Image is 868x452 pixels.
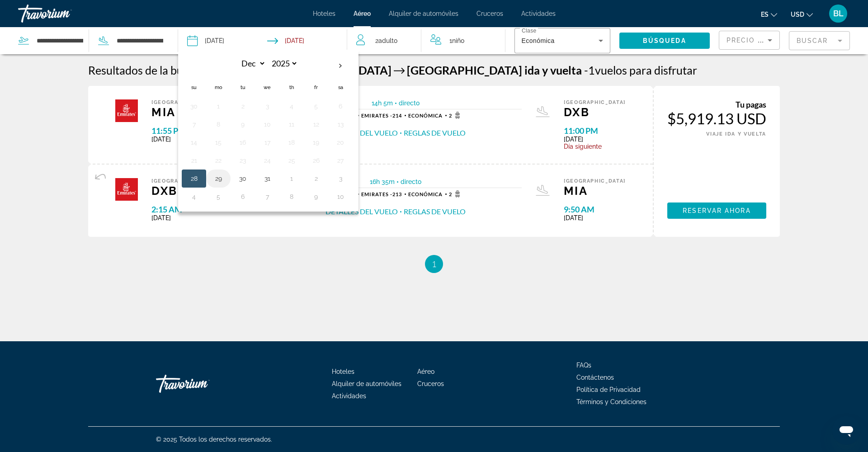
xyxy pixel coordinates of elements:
span: Económica [522,37,555,44]
button: Day 3 [260,100,274,113]
span: 2 [449,190,463,198]
span: 11:00 PM [564,126,626,136]
button: Reglas de vuelo [404,128,466,138]
span: directo [401,178,421,185]
nav: Pagination [88,255,780,273]
span: Emirates - [361,191,392,197]
button: Day 17 [260,136,274,149]
span: Aéreo [417,368,434,375]
mat-label: Clase [522,28,537,34]
span: Aéreo [354,10,371,17]
button: Change language [761,8,777,21]
span: © 2025 Todos los derechos reservados. [156,436,272,443]
button: Day 2 [236,100,250,113]
button: Day 8 [211,118,226,131]
button: Day 24 [260,154,274,167]
span: Niño [452,37,464,44]
span: [DATE] [151,214,213,221]
span: 2:15 AM [151,204,213,214]
span: 2 [375,34,397,47]
button: Day 27 [333,154,348,167]
button: Change currency [791,8,813,21]
span: BL [833,9,844,18]
span: Adulto [378,37,397,44]
span: DXB [564,105,626,119]
button: Day 31 [260,172,274,185]
a: Travorium [156,370,246,397]
span: DXB [151,184,213,198]
button: Day 30 [187,100,201,113]
span: Precio más bajo [726,37,797,44]
button: Day 30 [236,172,250,185]
span: ida y vuelta [524,63,582,77]
button: Day 13 [333,118,348,131]
button: Day 19 [309,136,323,149]
button: Day 20 [333,136,348,149]
button: Detalles del vuelo [325,207,398,217]
a: Hoteles [332,368,354,375]
h1: Resultados de la búsqueda de vuelos [88,63,268,77]
button: Day 18 [284,136,299,149]
select: Select year [269,56,298,71]
button: Filter [789,31,850,51]
button: Day 6 [333,100,348,113]
a: Alquiler de automóviles [332,380,401,387]
button: Travelers: 2 adults, 1 child [347,27,505,54]
span: VIAJE IDA Y VUELTA [706,131,766,137]
button: User Menu [826,4,850,23]
button: Day 8 [284,190,299,203]
a: Cruceros [476,10,503,17]
span: 11:55 PM [151,126,213,136]
button: Day 25 [284,154,299,167]
span: [GEOGRAPHIC_DATA] [407,63,522,77]
a: Travorium [18,2,108,25]
span: MIA [564,184,626,198]
a: Alquiler de automóviles [389,10,458,17]
span: 2 [449,112,463,119]
span: MIA [151,105,213,119]
span: Cruceros [417,380,444,387]
button: Day 1 [284,172,299,185]
span: Económica [408,191,443,197]
span: 14h 5m [372,99,393,107]
button: Day 4 [284,100,299,113]
button: Detalles del vuelo [325,128,398,138]
button: Day 26 [309,154,323,167]
span: USD [791,11,804,18]
span: directo [399,99,420,107]
span: 1 [432,259,436,269]
span: 213 [361,191,402,197]
span: 1 [449,34,464,47]
button: Day 16 [236,136,250,149]
mat-select: Sort by [726,35,772,46]
select: Select month [236,56,266,71]
button: Day 22 [211,154,226,167]
span: Económica [408,113,443,118]
span: - [584,63,588,77]
button: Day 9 [309,190,323,203]
span: Términos y Condiciones [576,398,646,405]
button: Búsqueda [619,33,710,49]
button: Day 5 [211,190,226,203]
button: Day 23 [236,154,250,167]
a: Reservar ahora [667,202,766,219]
span: Hoteles [313,10,335,17]
button: Day 4 [187,190,201,203]
button: Day 15 [211,136,226,149]
button: Day 29 [211,172,226,185]
button: Day 1 [211,100,226,113]
span: Búsqueda [643,37,686,44]
a: Política de Privacidad [576,386,641,393]
span: Emirates - [361,113,392,118]
span: [DATE] [564,136,626,143]
button: Day 5 [309,100,323,113]
a: Actividades [332,392,366,400]
iframe: Botón para iniciar la ventana de mensajería [832,416,861,445]
a: Contáctenos [576,374,614,381]
button: Day 12 [309,118,323,131]
span: Día siguiente [564,143,626,150]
